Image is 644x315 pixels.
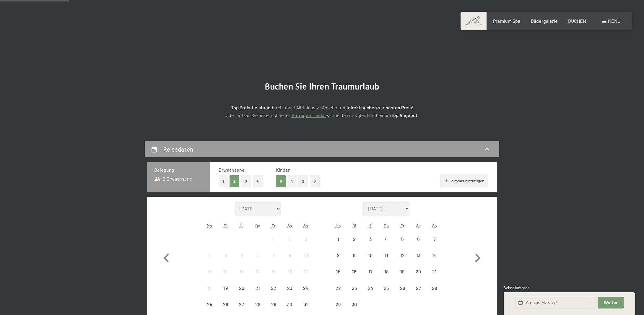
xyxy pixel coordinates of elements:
div: 8 [331,253,346,268]
div: 23 [282,286,297,301]
div: Mon Sep 15 2025 [330,264,346,280]
div: 4 [379,237,394,251]
span: Erwachsene [219,167,245,173]
div: Mon Sep 08 2025 [330,247,346,263]
strong: besten Preis [386,105,412,110]
div: Sat Aug 30 2025 [282,296,298,312]
span: Kinder [276,167,290,173]
div: Anreise nicht möglich [394,280,410,296]
div: 24 [298,286,313,301]
div: 12 [395,253,410,268]
div: Tue Aug 26 2025 [217,296,233,312]
div: Anreise nicht möglich [362,231,378,247]
div: Anreise nicht möglich [427,280,443,296]
div: Wed Sep 10 2025 [362,247,378,263]
div: Anreise nicht möglich [298,296,314,312]
strong: Top Angebot. [391,112,419,118]
div: Anreise nicht möglich [201,264,217,280]
div: Sun Aug 03 2025 [298,231,314,247]
div: 6 [234,253,249,268]
abbr: Montag [207,223,212,228]
div: Anreise nicht möglich [266,280,282,296]
div: Fri Aug 15 2025 [266,264,282,280]
div: Anreise nicht möglich [298,231,314,247]
div: Anreise nicht möglich [282,280,298,296]
div: 28 [427,286,442,301]
div: Sun Aug 31 2025 [298,296,314,312]
div: Sun Aug 24 2025 [298,280,314,296]
div: Anreise nicht möglich [427,231,443,247]
div: Anreise nicht möglich [410,280,426,296]
div: 12 [218,269,233,284]
div: 20 [411,269,426,284]
div: Thu Aug 28 2025 [250,296,266,312]
div: Fri Sep 19 2025 [394,264,410,280]
div: Anreise nicht möglich [330,264,346,280]
div: Mon Sep 22 2025 [330,280,346,296]
div: Mon Aug 25 2025 [201,296,217,312]
div: Tue Sep 23 2025 [346,280,362,296]
div: Sun Aug 10 2025 [298,247,314,263]
h2: Reisedaten [163,145,193,153]
abbr: Freitag [401,223,404,228]
div: Anreise nicht möglich [378,231,394,247]
div: Anreise nicht möglich [282,264,298,280]
div: Sat Sep 06 2025 [410,231,426,247]
div: Thu Aug 14 2025 [250,264,266,280]
abbr: Donnerstag [384,223,389,228]
abbr: Samstag [416,223,421,228]
h3: Belegung [154,167,203,173]
div: Anreise nicht möglich [362,280,378,296]
div: Thu Aug 21 2025 [250,280,266,296]
abbr: Mittwoch [240,223,244,228]
strong: direkt buchen [348,105,377,110]
div: 19 [395,269,410,284]
div: Sat Aug 09 2025 [282,247,298,263]
div: 7 [427,237,442,251]
div: Anreise nicht möglich [394,264,410,280]
span: 2 Erwachsene [154,176,192,182]
div: Sat Sep 20 2025 [410,264,426,280]
div: 22 [266,286,281,301]
span: Schnellanfrage [504,285,529,290]
button: Nächster Monat [469,202,486,313]
div: 1 [266,237,281,251]
div: Tue Aug 12 2025 [217,264,233,280]
button: 2 [298,175,308,187]
div: Anreise nicht möglich [330,296,346,312]
div: Sat Sep 13 2025 [410,247,426,263]
div: Anreise nicht möglich [266,264,282,280]
abbr: Sonntag [303,223,308,228]
div: Anreise nicht möglich [201,296,217,312]
div: 23 [347,286,362,301]
div: Sun Sep 07 2025 [427,231,443,247]
div: Fri Sep 05 2025 [394,231,410,247]
div: Anreise nicht möglich [250,264,266,280]
div: Thu Aug 07 2025 [250,247,266,263]
span: Menü [608,18,620,24]
div: Anreise nicht möglich [298,247,314,263]
div: Mon Sep 29 2025 [330,296,346,312]
button: Vorheriger Monat [158,202,175,313]
div: Sun Sep 21 2025 [427,264,443,280]
div: 5 [218,253,233,268]
div: Anreise nicht möglich [394,247,410,263]
span: Weiter [604,300,618,305]
div: Anreise nicht möglich [362,247,378,263]
span: Premium Spa [493,18,520,24]
div: Mon Aug 18 2025 [201,280,217,296]
div: 16 [282,269,297,284]
div: Wed Sep 17 2025 [362,264,378,280]
a: BUCHEN [568,18,586,24]
abbr: Freitag [272,223,276,228]
div: 4 [202,253,217,268]
div: Anreise nicht möglich [217,247,233,263]
div: Anreise nicht möglich [234,264,250,280]
div: 26 [395,286,410,301]
div: Anreise nicht möglich [282,231,298,247]
div: Anreise nicht möglich [266,247,282,263]
div: Anreise nicht möglich [217,264,233,280]
div: 13 [411,253,426,268]
button: 1 [219,175,228,187]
